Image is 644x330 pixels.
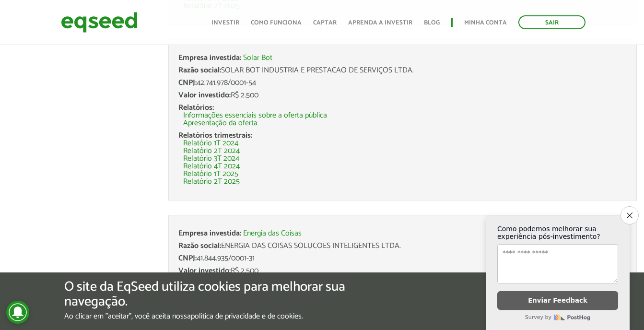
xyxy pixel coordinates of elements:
a: Relatório 1T 2025 [183,170,238,178]
div: R$ 2.500 [178,267,627,275]
span: Empresa investida: [178,227,241,240]
span: Relatórios trimestrais: [178,129,252,142]
a: Minha conta [464,20,507,26]
a: Relatório 3T 2024 [183,155,239,163]
a: Relatório 2T 2024 [183,147,240,155]
h5: O site da EqSeed utiliza cookies para melhorar sua navegação. [64,280,374,309]
a: Relatório 2T 2025 [183,178,240,186]
span: Razão social: [178,239,221,252]
div: R$ 2.500 [178,92,627,99]
div: SOLAR BOT INDUSTRIA E PRESTACAO DE SERVIÇOS LTDA. [178,67,627,74]
span: Valor investido: [178,264,231,277]
a: Aprenda a investir [348,20,412,26]
a: Captar [313,20,337,26]
p: Ao clicar em "aceitar", você aceita nossa . [64,312,374,321]
span: Razão social: [178,64,221,77]
span: Empresa investida: [178,51,241,64]
span: CNPJ: [178,76,197,89]
a: Apresentação da oferta [183,119,258,127]
img: EqSeed [61,10,138,35]
a: Como funciona [251,20,302,26]
a: política de privacidade e de cookies [191,313,302,320]
a: Blog [424,20,440,26]
a: Investir [211,20,239,26]
span: CNPJ: [178,252,197,265]
a: Relatório 1T 2024 [183,140,238,147]
div: ENERGIA DAS COISAS SOLUCOES INTELIGENTES LTDA. [178,242,627,250]
div: 42.741.978/0001-54 [178,79,627,87]
div: 41.844.935/0001-31 [178,255,627,262]
a: Relatório 4T 2024 [183,163,240,170]
span: Valor investido: [178,89,231,102]
a: Informações essenciais sobre a oferta pública [183,112,327,119]
a: Solar Bot [243,54,272,62]
a: Energia das Coisas [243,230,302,237]
span: Relatórios: [178,101,214,114]
a: Sair [518,15,585,29]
